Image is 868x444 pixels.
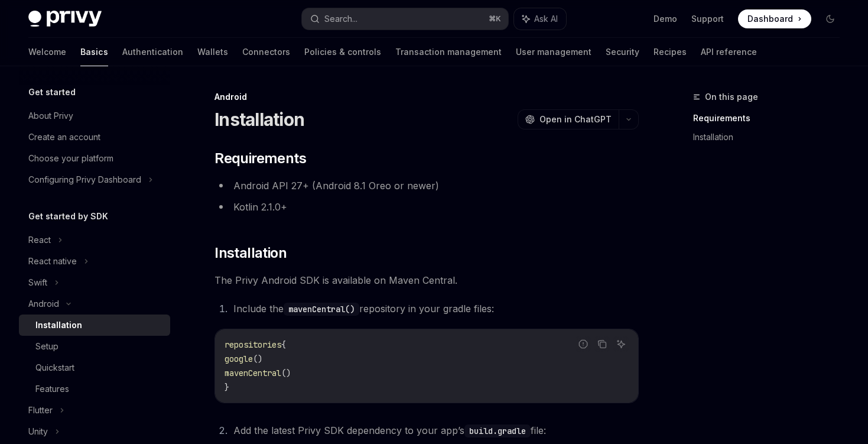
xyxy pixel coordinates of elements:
code: build.gradle [464,424,531,437]
span: Ask AI [534,13,558,25]
span: Requirements [214,149,306,168]
a: Requirements [693,109,849,128]
div: Android [28,297,59,311]
a: Authentication [122,38,183,66]
a: Connectors [242,38,290,66]
a: User management [516,38,591,66]
li: Include the repository in your gradle files: [230,300,639,317]
span: Dashboard [747,13,793,25]
h1: Installation [214,109,304,130]
div: Installation [35,318,82,332]
a: Recipes [654,38,687,66]
a: Installation [19,315,170,336]
button: Toggle dark mode [821,9,840,28]
span: The Privy Android SDK is available on Maven Central. [214,272,639,289]
div: Search... [324,12,357,26]
div: Swift [28,276,47,290]
span: Open in ChatGPT [539,114,612,125]
div: Create an account [28,130,100,144]
div: Choose your platform [28,151,113,166]
a: Create an account [19,127,170,148]
div: Features [35,382,69,396]
button: Open in ChatGPT [518,109,619,129]
a: Basics [80,38,108,66]
a: Support [691,13,724,25]
a: Dashboard [738,9,811,28]
div: Setup [35,339,58,354]
span: Installation [214,244,287,262]
a: Features [19,378,170,400]
a: Transaction management [395,38,502,66]
a: Welcome [28,38,66,66]
button: Ask AI [514,8,566,30]
a: Security [606,38,639,66]
button: Report incorrect code [576,336,591,352]
span: } [225,382,229,393]
span: repositories [225,339,281,350]
span: On this page [705,90,758,104]
a: Setup [19,336,170,357]
code: mavenCentral() [284,303,359,316]
div: Quickstart [35,361,74,375]
span: mavenCentral [225,368,281,378]
a: Installation [693,128,849,147]
div: Flutter [28,403,53,417]
a: Demo [654,13,677,25]
li: Add the latest Privy SDK dependency to your app’s file: [230,422,639,439]
li: Android API 27+ (Android 8.1 Oreo or newer) [214,177,639,194]
a: About Privy [19,105,170,127]
div: Configuring Privy Dashboard [28,173,141,187]
span: () [281,368,291,378]
a: API reference [701,38,757,66]
button: Search...⌘K [302,8,508,30]
div: React native [28,254,77,268]
a: Quickstart [19,357,170,378]
img: dark logo [28,11,102,27]
a: Wallets [197,38,228,66]
div: Unity [28,424,48,439]
div: React [28,233,51,247]
button: Copy the contents from the code block [594,336,610,352]
span: ⌘ K [489,14,501,24]
h5: Get started [28,85,76,99]
div: Android [214,91,639,103]
li: Kotlin 2.1.0+ [214,199,639,215]
a: Choose your platform [19,148,170,169]
h5: Get started by SDK [28,209,108,223]
span: google [225,354,253,364]
button: Ask AI [613,336,629,352]
span: { [281,339,286,350]
span: () [253,354,262,364]
div: About Privy [28,109,73,123]
a: Policies & controls [304,38,381,66]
